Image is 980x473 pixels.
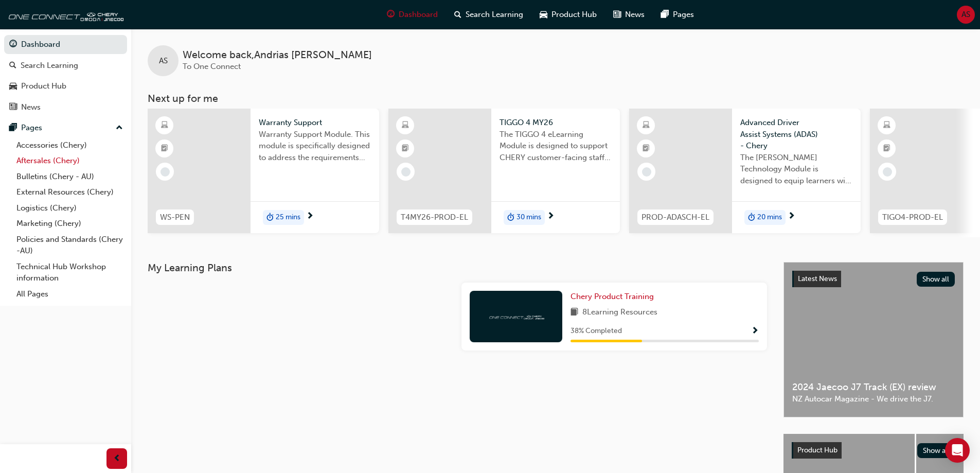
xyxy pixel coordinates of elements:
[571,325,622,337] span: 38 % Completed
[402,142,409,155] span: booktick-icon
[4,56,127,75] a: Search Learning
[883,167,892,177] span: learningRecordVerb_NONE-icon
[643,119,650,132] span: learningResourceType_ELEARNING-icon
[399,9,438,21] span: Dashboard
[402,119,409,132] span: learningResourceType_ELEARNING-icon
[113,452,121,465] span: prev-icon
[957,6,975,24] button: AS
[605,4,653,25] a: news-iconNews
[917,272,955,287] button: Show all
[21,60,78,72] div: Search Learning
[748,211,755,224] span: duration-icon
[12,184,127,200] a: External Resources (Chery)
[21,80,66,92] div: Product Hub
[883,142,890,155] span: booktick-icon
[516,212,541,223] span: 30 mins
[12,137,127,153] a: Accessories (Chery)
[751,327,759,336] span: Show Progress
[4,77,127,96] a: Product Hub
[21,101,41,113] div: News
[266,211,274,224] span: duration-icon
[466,9,523,21] span: Search Learning
[653,4,702,25] a: pages-iconPages
[643,142,650,155] span: booktick-icon
[488,311,544,321] img: oneconnect
[571,292,654,301] span: Chery Product Training
[661,8,669,21] span: pages-icon
[798,274,837,283] span: Latest News
[797,446,838,454] span: Product Hub
[388,109,620,233] a: T4MY26-PROD-ELTIGGO 4 MY26The TIGGO 4 eLearning Module is designed to support CHERY customer-faci...
[4,98,127,117] a: News
[148,262,767,274] h3: My Learning Plans
[551,9,597,21] span: Product Hub
[792,442,955,459] a: Product HubShow all
[945,438,970,463] div: Open Intercom Messenger
[131,93,980,104] h3: Next up for me
[116,121,123,135] span: up-icon
[12,259,127,286] a: Technical Hub Workshop information
[12,153,127,169] a: Aftersales (Chery)
[642,167,651,177] span: learningRecordVerb_NONE-icon
[507,211,514,224] span: duration-icon
[12,286,127,302] a: All Pages
[306,212,314,221] span: next-icon
[917,443,956,458] button: Show all
[12,216,127,232] a: Marketing (Chery)
[883,119,890,132] span: learningResourceType_ELEARNING-icon
[540,8,547,21] span: car-icon
[4,33,127,118] button: DashboardSearch LearningProduct HubNews
[613,8,621,21] span: news-icon
[9,103,17,112] span: news-icon
[740,117,852,152] span: Advanced Driver Assist Systems (ADAS) - Chery
[21,122,42,134] div: Pages
[9,61,16,71] span: search-icon
[148,109,379,233] a: WS-PENWarranty SupportWarranty Support Module. This module is specifically designed to address th...
[571,291,658,303] a: Chery Product Training
[160,212,190,223] span: WS-PEN
[673,9,694,21] span: Pages
[259,117,371,129] span: Warranty Support
[12,169,127,185] a: Bulletins (Chery - AU)
[276,212,300,223] span: 25 mins
[629,109,861,233] a: PROD-ADASCH-ELAdvanced Driver Assist Systems (ADAS) - CheryThe [PERSON_NAME] Technology Module is...
[9,124,17,133] span: pages-icon
[882,212,943,223] span: TIGO4-PROD-EL
[9,40,17,49] span: guage-icon
[642,212,709,223] span: PROD-ADASCH-EL
[401,212,468,223] span: T4MY26-PROD-EL
[454,8,461,21] span: search-icon
[259,129,371,164] span: Warranty Support Module. This module is specifically designed to address the requirements and pro...
[531,4,605,25] a: car-iconProduct Hub
[582,306,657,319] span: 8 Learning Resources
[961,9,970,21] span: AS
[5,4,123,25] img: oneconnect
[4,35,127,54] a: Dashboard
[161,119,168,132] span: learningResourceType_ELEARNING-icon
[547,212,555,221] span: next-icon
[379,4,446,25] a: guage-iconDashboard
[183,49,372,61] span: Welcome back , Andrias [PERSON_NAME]
[9,82,17,91] span: car-icon
[571,306,578,319] span: book-icon
[4,118,127,137] button: Pages
[159,55,168,67] span: AS
[740,152,852,187] span: The [PERSON_NAME] Technology Module is designed to equip learners with essential knowledge about ...
[500,117,612,129] span: TIGGO 4 MY26
[625,9,645,21] span: News
[161,167,170,177] span: learningRecordVerb_NONE-icon
[788,212,795,221] span: next-icon
[757,212,782,223] span: 20 mins
[783,262,964,417] a: Latest NewsShow all2024 Jaecoo J7 Track (EX) reviewNZ Autocar Magazine - We drive the J7.
[387,8,395,21] span: guage-icon
[792,271,955,287] a: Latest NewsShow all
[446,4,531,25] a: search-iconSearch Learning
[161,142,168,155] span: booktick-icon
[12,200,127,216] a: Logistics (Chery)
[751,325,759,338] button: Show Progress
[500,129,612,164] span: The TIGGO 4 eLearning Module is designed to support CHERY customer-facing staff with the product ...
[792,393,955,405] span: NZ Autocar Magazine - We drive the J7.
[183,62,241,71] span: To One Connect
